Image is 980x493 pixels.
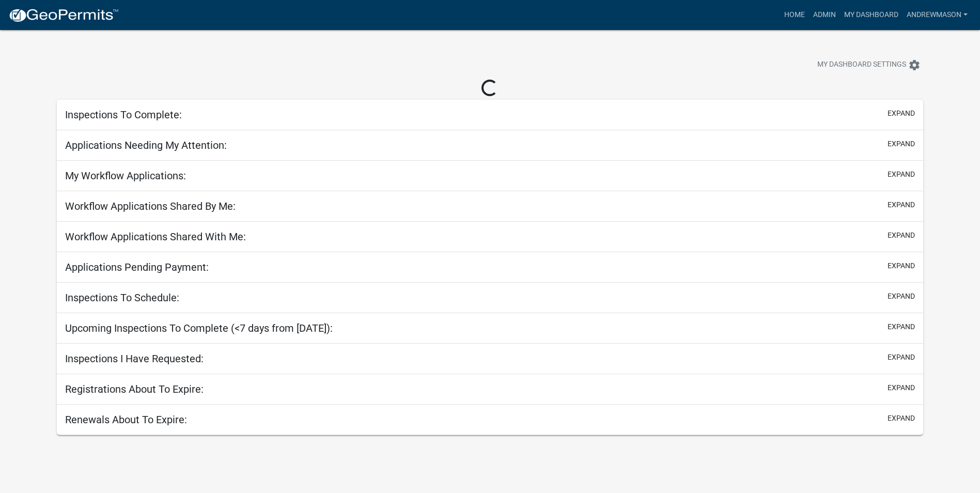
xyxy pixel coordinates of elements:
[888,169,915,180] button: expand
[65,230,246,243] h5: Workflow Applications Shared With Me:
[903,5,972,25] a: AndrewMason
[809,5,840,25] a: Admin
[780,5,809,25] a: Home
[65,413,187,426] h5: Renewals About To Expire:
[65,109,182,121] h5: Inspections To Complete:
[888,260,915,271] button: expand
[65,261,209,273] h5: Applications Pending Payment:
[840,5,903,25] a: My Dashboard
[65,200,236,212] h5: Workflow Applications Shared By Me:
[65,170,186,182] h5: My Workflow Applications:
[809,55,929,75] button: My Dashboard Settingssettings
[888,230,915,241] button: expand
[888,352,915,363] button: expand
[65,139,227,151] h5: Applications Needing My Attention:
[888,108,915,119] button: expand
[65,352,204,365] h5: Inspections I Have Requested:
[65,322,333,334] h5: Upcoming Inspections To Complete (<7 days from [DATE]):
[65,291,179,304] h5: Inspections To Schedule:
[888,138,915,149] button: expand
[888,199,915,210] button: expand
[888,291,915,302] button: expand
[888,321,915,332] button: expand
[65,383,204,395] h5: Registrations About To Expire:
[888,413,915,424] button: expand
[817,59,906,71] span: My Dashboard Settings
[888,382,915,393] button: expand
[908,59,921,71] i: settings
